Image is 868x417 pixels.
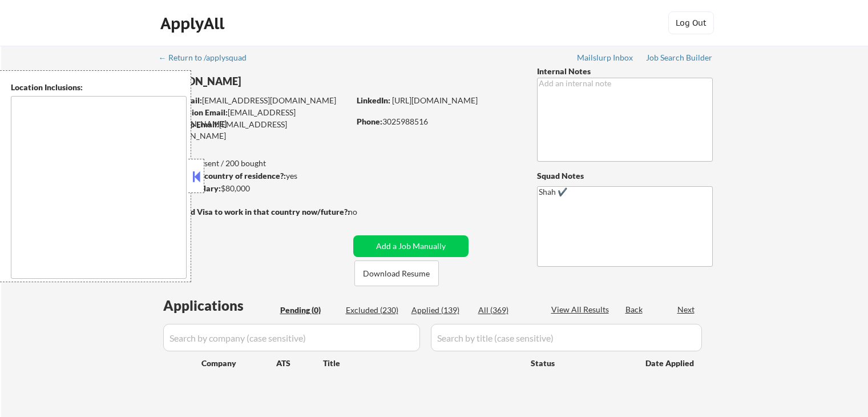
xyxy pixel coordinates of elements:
div: Job Search Builder [646,54,713,62]
div: Pending (0) [280,304,337,316]
div: Internal Notes [537,66,713,77]
div: Applied (139) [411,304,469,316]
div: ApplyAll [160,14,228,33]
div: Mailslurp Inbox [577,54,634,62]
div: [EMAIL_ADDRESS][DOMAIN_NAME] [160,119,349,141]
a: Mailslurp Inbox [577,53,634,65]
div: Title [323,358,520,369]
div: Back [625,304,644,315]
button: Download Resume [354,260,439,286]
div: Applications [163,299,276,312]
div: All (369) [478,304,535,316]
div: no [348,206,381,218]
strong: Can work in country of residence?: [159,171,286,181]
strong: LinkedIn: [357,95,390,105]
div: Squad Notes [537,170,713,182]
button: Log Out [668,11,714,34]
div: Status [531,352,629,373]
div: Next [677,304,696,315]
div: ATS [276,358,323,369]
button: Add a Job Manually [353,235,469,257]
div: 3025988516 [357,116,518,127]
div: Date Applied [645,358,696,369]
a: [URL][DOMAIN_NAME] [392,95,478,105]
div: Company [201,358,276,369]
div: View All Results [551,304,612,315]
strong: Will need Visa to work in that country now/future?: [160,207,350,216]
strong: Phone: [357,117,382,126]
div: 139 sent / 200 bought [159,158,349,169]
input: Search by company (case sensitive) [163,324,420,351]
a: ← Return to /applysquad [159,53,257,65]
div: [PERSON_NAME] [160,74,394,89]
div: [EMAIL_ADDRESS][DOMAIN_NAME] [160,107,349,129]
div: Excluded (230) [346,304,403,316]
div: Location Inclusions: [11,82,187,93]
input: Search by title (case sensitive) [431,324,702,351]
div: [EMAIL_ADDRESS][DOMAIN_NAME] [160,95,349,106]
div: $80,000 [159,183,349,194]
div: yes [159,170,346,182]
div: ← Return to /applysquad [159,54,257,62]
